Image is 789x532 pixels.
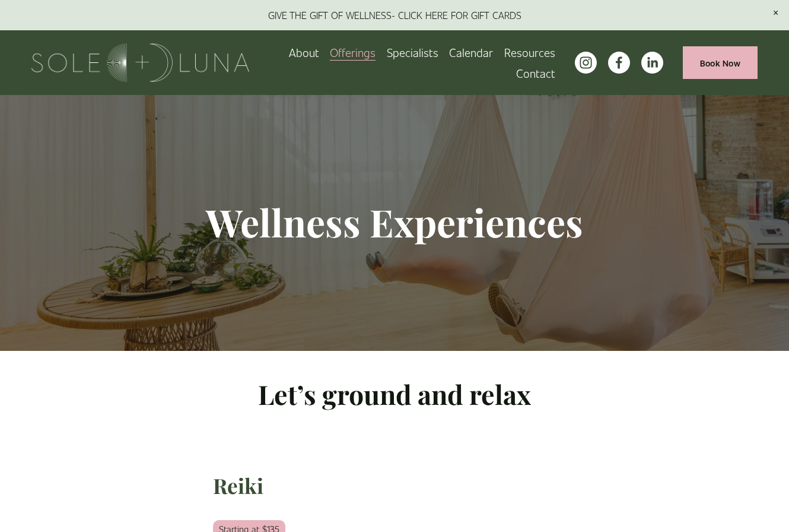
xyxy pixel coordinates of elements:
h3: Reiki [213,472,576,500]
span: Resources [504,43,555,62]
a: Specialists [387,42,438,63]
a: About [289,42,319,63]
a: folder dropdown [504,42,555,63]
a: Book Now [683,46,758,79]
img: Sole + Luna [31,43,249,82]
h2: Let’s ground and relax [213,377,576,411]
h1: Wellness Experiences [122,199,667,246]
a: folder dropdown [330,42,376,63]
a: LinkedIn [641,52,663,74]
span: Offerings [330,43,376,62]
a: instagram-unauth [575,52,597,74]
a: facebook-unauth [608,52,630,74]
a: Calendar [449,42,493,63]
a: Contact [516,63,555,84]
